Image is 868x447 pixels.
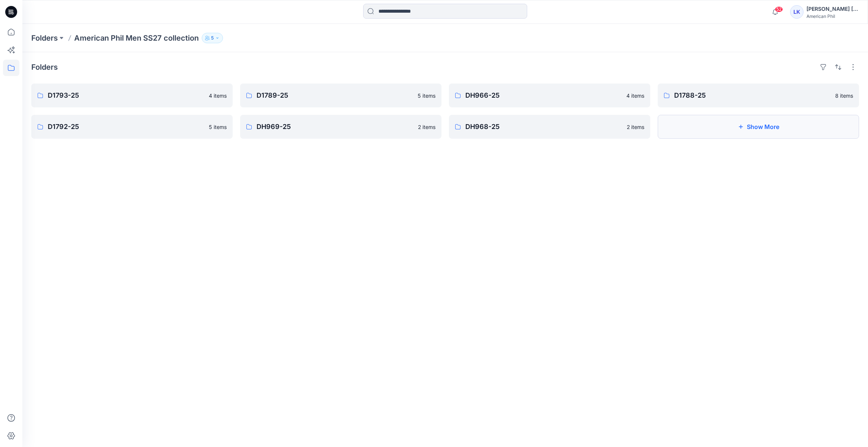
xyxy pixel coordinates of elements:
[806,4,859,13] div: [PERSON_NAME] [PERSON_NAME]
[240,115,441,139] a: DH969-252 items
[806,13,859,19] div: American Phil
[465,90,622,101] p: DH966-25
[209,92,227,100] p: 4 items
[418,123,435,131] p: 2 items
[674,90,831,101] p: D1788-25
[48,122,204,132] p: D1792-25
[775,6,783,12] span: 52
[211,34,214,42] p: 5
[31,84,233,107] a: D1793-254 items
[790,5,803,19] div: LK
[257,90,413,101] p: D1789-25
[202,33,223,43] button: 5
[658,115,859,139] button: Show More
[658,84,859,107] a: D1788-258 items
[31,33,58,43] a: Folders
[835,92,853,100] p: 8 items
[627,123,644,131] p: 2 items
[626,92,644,100] p: 4 items
[209,123,227,131] p: 5 items
[418,92,435,100] p: 5 items
[74,33,199,43] p: American Phil Men SS27 collection
[449,84,650,107] a: DH966-254 items
[240,84,441,107] a: D1789-255 items
[465,122,622,132] p: DH968-25
[449,115,650,139] a: DH968-252 items
[257,122,413,132] p: DH969-25
[48,90,204,101] p: D1793-25
[31,63,58,72] h4: Folders
[31,115,233,139] a: D1792-255 items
